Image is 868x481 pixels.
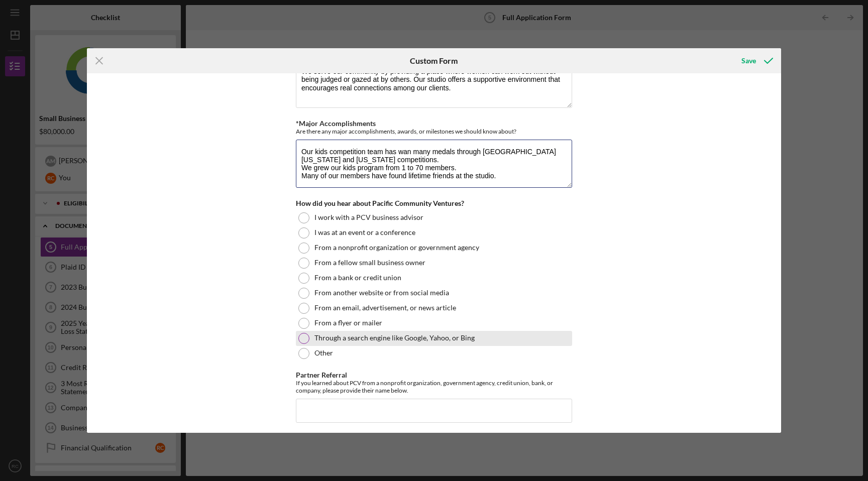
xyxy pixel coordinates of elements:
[296,432,392,441] label: Small Business Owner Referral
[314,334,475,342] label: Through a search engine like Google, Yahoo, or Bing
[314,319,382,327] label: From a flyer or mailer
[296,119,376,128] label: *Major Accomplishments
[314,259,425,267] label: From a fellow small business owner
[314,213,423,221] label: I work with a PCV business advisor
[296,371,347,379] label: Partner Referral
[296,379,572,394] div: If you learned about PCV from a nonprofit organization, government agency, credit union, bank, or...
[296,59,572,107] textarea: We serve our community by providing a place where women can work out without being judged or gaze...
[296,199,572,207] div: How did you hear about Pacific Community Ventures?
[314,228,415,236] label: I was at an event or a conference
[296,128,572,135] div: Are there any major accomplishments, awards, or milestones we should know about?
[741,51,756,71] div: Save
[410,56,458,65] h6: Custom Form
[314,289,449,297] label: From another website or from social media
[296,140,572,188] textarea: Our kids competition team has wan many medals through [GEOGRAPHIC_DATA][US_STATE] and [US_STATE] ...
[314,244,479,252] label: From a nonprofit organization or government agency
[314,349,333,357] label: Other
[314,274,401,282] label: From a bank or credit union
[731,51,781,71] button: Save
[314,304,456,312] label: From an email, advertisement, or news article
